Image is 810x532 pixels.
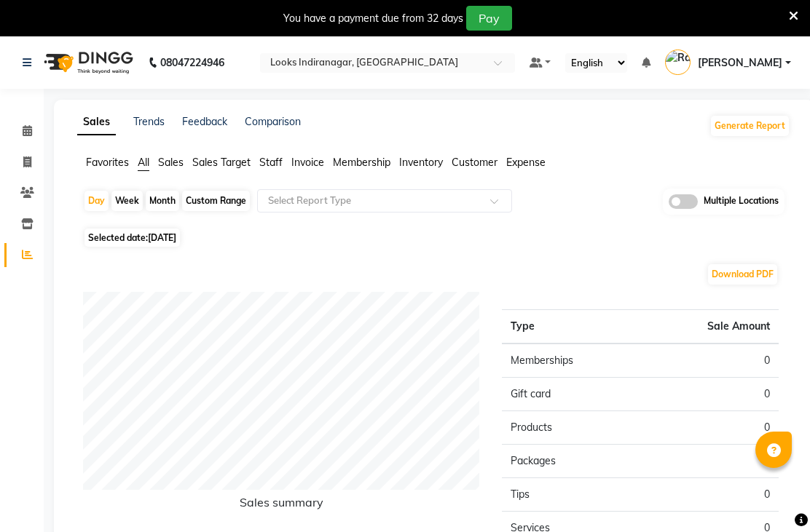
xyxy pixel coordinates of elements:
[283,11,463,26] div: You have a payment due from 32 days
[708,264,777,285] button: Download PDF
[133,115,165,128] a: Trends
[640,344,779,378] td: 0
[148,232,176,243] span: [DATE]
[245,115,301,128] a: Comparison
[640,309,779,344] th: Sale Amount
[502,344,640,378] td: Memberships
[158,156,184,169] span: Sales
[502,477,640,511] td: Tips
[502,309,640,344] th: Type
[665,49,691,75] img: Rashi Paliwal
[84,191,109,211] div: Day
[640,377,779,410] td: 0
[711,116,789,136] button: Generate Report
[452,156,498,169] span: Customer
[502,410,640,444] td: Products
[506,156,546,169] span: Expense
[333,156,390,169] span: Membership
[37,42,137,83] img: logo
[502,444,640,477] td: Packages
[502,377,640,410] td: Gift card
[192,156,251,169] span: Sales Target
[399,156,443,169] span: Inventory
[704,194,779,209] span: Multiple Locations
[698,55,782,71] span: [PERSON_NAME]
[640,477,779,511] td: 0
[640,444,779,477] td: 0
[111,191,143,211] div: Week
[466,6,512,31] button: Pay
[182,191,250,211] div: Custom Range
[138,156,149,169] span: All
[86,156,129,169] span: Favorites
[182,115,227,128] a: Feedback
[77,109,116,135] a: Sales
[291,156,324,169] span: Invoice
[146,191,179,211] div: Month
[640,410,779,444] td: 0
[259,156,283,169] span: Staff
[84,229,180,247] span: Selected date:
[160,42,224,83] b: 08047224946
[83,496,480,515] h6: Sales summary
